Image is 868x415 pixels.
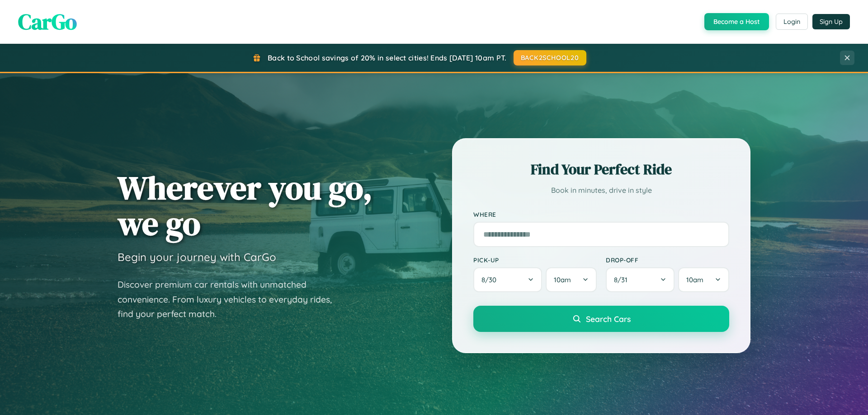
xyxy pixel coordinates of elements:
span: CarGo [18,7,77,37]
h3: Begin your journey with CarGo [118,250,276,264]
p: Book in minutes, drive in style [473,184,729,197]
button: Become a Host [704,13,769,30]
span: Back to School savings of 20% in select cities! Ends [DATE] 10am PT. [268,53,506,62]
h2: Find Your Perfect Ride [473,159,729,179]
span: 10am [554,275,571,284]
button: Search Cars [473,306,729,332]
p: Discover premium car rentals with unmatched convenience. From luxury vehicles to everyday rides, ... [118,277,344,322]
label: Pick-up [473,256,597,264]
span: Search Cars [586,314,631,324]
button: 8/30 [473,267,542,292]
button: BACK2SCHOOL20 [514,50,586,65]
button: Sign Up [812,14,850,29]
button: Login [776,14,808,30]
span: 8 / 30 [481,275,501,284]
button: 10am [678,267,729,292]
h1: Wherever you go, we go [118,170,373,241]
label: Where [473,210,729,218]
span: 10am [686,275,703,284]
button: 10am [546,267,597,292]
button: 8/31 [606,267,675,292]
span: 8 / 31 [614,275,632,284]
label: Drop-off [606,256,729,264]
